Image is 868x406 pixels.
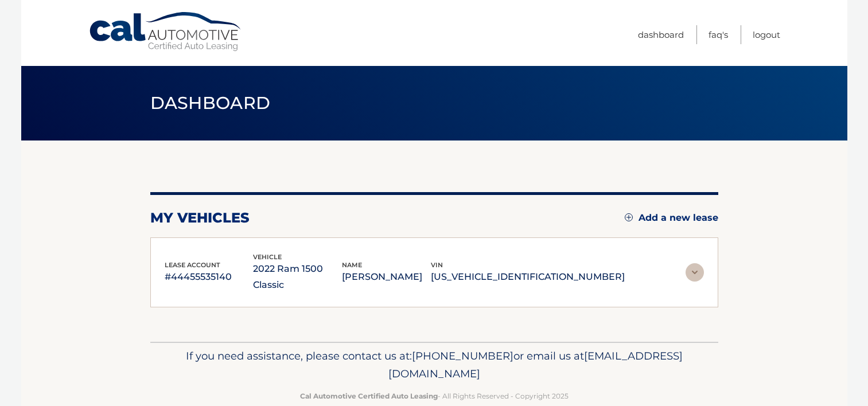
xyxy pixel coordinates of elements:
a: Dashboard [638,25,684,44]
span: name [342,261,362,269]
span: vehicle [253,253,282,261]
span: Dashboard [150,92,271,114]
a: Cal Automotive [88,11,243,52]
img: accordion-rest.svg [686,263,704,282]
h2: my vehicles [150,209,250,227]
p: - All Rights Reserved - Copyright 2025 [158,390,711,402]
p: [PERSON_NAME] [342,269,431,285]
p: #44455535140 [165,269,254,285]
p: If you need assistance, please contact us at: or email us at [158,347,711,384]
a: Add a new lease [625,212,718,224]
img: add.svg [625,213,633,221]
p: 2022 Ram 1500 Classic [253,261,342,293]
strong: Cal Automotive Certified Auto Leasing [300,392,438,400]
span: lease account [165,261,220,269]
a: Logout [753,25,780,44]
span: vin [431,261,443,269]
p: [US_VEHICLE_IDENTIFICATION_NUMBER] [431,269,625,285]
span: [PHONE_NUMBER] [412,349,513,362]
a: FAQ's [709,25,728,44]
